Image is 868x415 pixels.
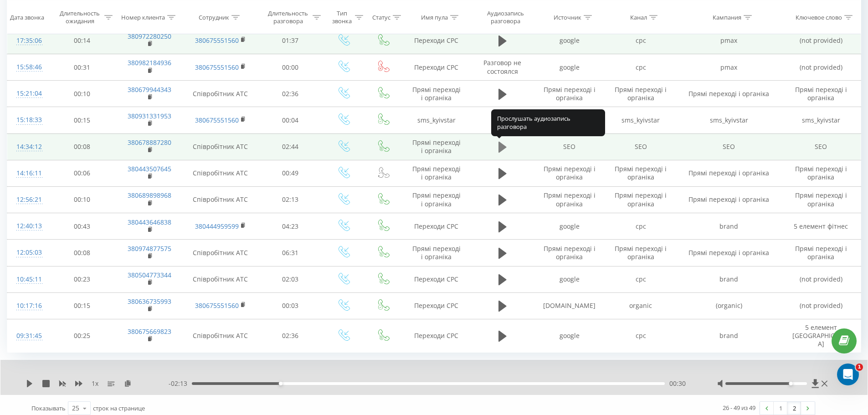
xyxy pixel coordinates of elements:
[483,58,521,75] span: Разговор не состоялся
[92,379,98,388] span: 1 x
[402,213,471,240] td: Переходи CPC
[723,403,755,412] div: 26 - 49 из 49
[781,266,861,292] td: (not provided)
[128,58,171,67] a: 380982184936
[605,54,676,81] td: cpc
[676,213,781,240] td: brand
[257,292,324,319] td: 00:03
[16,191,40,209] div: 12:56:21
[49,107,115,133] td: 00:15
[713,13,741,21] div: Кампания
[128,327,171,336] a: 380675669823
[676,133,781,160] td: SEO
[554,13,581,21] div: Источник
[402,107,471,133] td: sms_kyivstar
[195,301,239,310] a: 380675551560
[169,379,192,388] span: - 02:13
[16,85,40,102] div: 15:21:04
[605,27,676,54] td: cpc
[49,186,115,213] td: 00:10
[16,111,40,129] div: 15:18:33
[605,160,676,186] td: Прямі переході і органіка
[257,319,324,353] td: 02:36
[128,112,171,120] a: 380931331953
[184,266,257,292] td: Співробітник АТС
[128,297,171,306] a: 380636735993
[16,271,40,288] div: 10:45:11
[781,292,861,319] td: (not provided)
[16,32,40,50] div: 17:35:06
[16,58,40,76] div: 15:58:46
[676,54,781,81] td: pmax
[16,244,40,261] div: 12:05:03
[257,213,324,240] td: 04:23
[402,292,471,319] td: Переходи CPC
[257,186,324,213] td: 02:13
[676,81,781,107] td: Прямі переході і органіка
[605,107,676,133] td: sms_kyivstar
[605,240,676,266] td: Прямі переході і органіка
[605,292,676,319] td: organic
[534,27,605,54] td: google
[49,319,115,353] td: 00:25
[605,186,676,213] td: Прямі переході і органіка
[421,13,448,21] div: Имя пула
[676,107,781,133] td: sms_kyivstar
[630,13,647,21] div: Канал
[331,10,353,25] div: Тип звонка
[49,160,115,186] td: 00:06
[534,266,605,292] td: google
[534,81,605,107] td: Прямі переході і органіка
[534,160,605,186] td: Прямі переході і органіка
[781,81,861,107] td: Прямі переході і органіка
[128,32,171,41] a: 380972280250
[402,319,471,353] td: Переходи CPC
[787,402,801,415] a: 2
[781,240,861,266] td: Прямі переході і органіка
[676,319,781,353] td: brand
[402,240,471,266] td: Прямі переході і органіка
[195,116,239,124] a: 380675551560
[534,213,605,240] td: google
[16,327,40,345] div: 09:31:45
[49,133,115,160] td: 00:08
[184,186,257,213] td: Співробітник АТС
[837,364,859,385] iframe: Intercom live chat
[491,109,605,136] div: Прослушать аудиозапись разговора
[128,271,171,279] a: 380504773344
[266,10,311,25] div: Длительность разговора
[781,54,861,81] td: (not provided)
[49,266,115,292] td: 00:23
[16,217,40,235] div: 12:40:13
[402,186,471,213] td: Прямі переході і органіка
[257,107,324,133] td: 00:04
[479,10,532,25] div: Аудиозапись разговора
[16,164,40,182] div: 14:16:11
[402,160,471,186] td: Прямі переході і органіка
[128,191,171,200] a: 380689898968
[676,240,781,266] td: Прямі переході і органіка
[534,54,605,81] td: google
[49,81,115,107] td: 00:10
[31,404,66,412] span: Показывать
[789,382,792,385] div: Accessibility label
[676,160,781,186] td: Прямі переході і органіка
[781,107,861,133] td: sms_kyivstar
[49,292,115,319] td: 00:15
[257,81,324,107] td: 02:36
[781,213,861,240] td: 5 елемент фітнес
[781,186,861,213] td: Прямі переході і органіка
[676,266,781,292] td: brand
[257,54,324,81] td: 00:00
[16,297,40,315] div: 10:17:16
[856,364,863,371] span: 1
[605,81,676,107] td: Прямі переході і органіка
[605,319,676,353] td: cpc
[195,222,239,231] a: 380444959599
[781,160,861,186] td: Прямі переході і органіка
[257,266,324,292] td: 02:03
[669,379,686,388] span: 00:30
[605,133,676,160] td: SEO
[16,138,40,156] div: 14:34:12
[534,107,605,133] td: sms_kyivstar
